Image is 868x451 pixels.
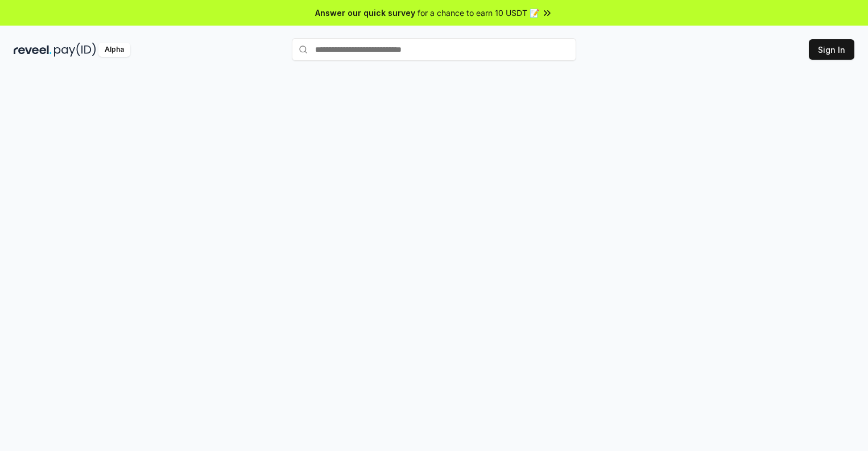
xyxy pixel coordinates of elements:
[315,7,415,19] span: Answer our quick survey
[418,7,539,19] span: for a chance to earn 10 USDT 📝
[54,43,96,57] img: pay_id
[809,39,854,60] button: Sign In
[98,43,130,57] div: Alpha
[14,43,52,57] img: reveel_dark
